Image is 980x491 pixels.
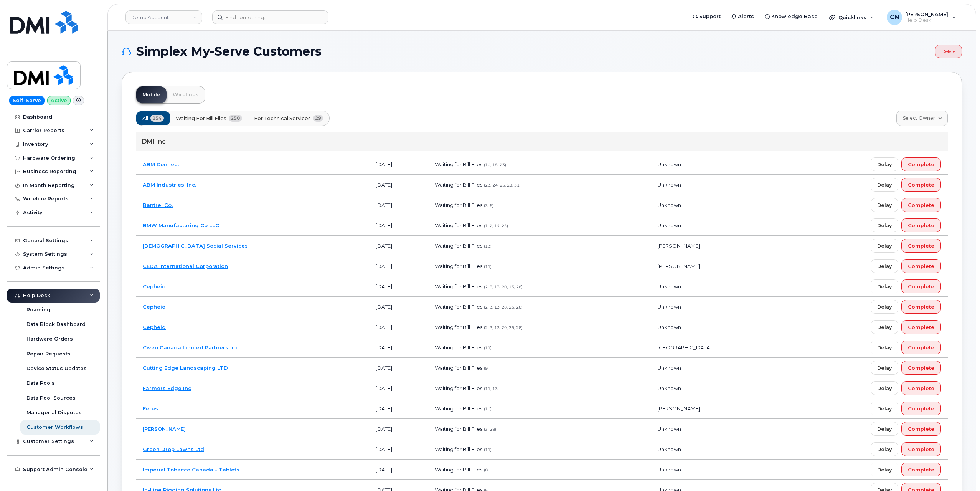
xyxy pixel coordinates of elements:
[901,300,941,314] button: Complete
[871,198,898,212] button: Delay
[435,365,482,371] span: Waiting for Bill Files
[871,402,898,415] button: Delay
[908,385,934,392] span: Complete
[935,45,962,58] a: Delete
[484,325,523,330] span: (2, 3, 13, 20, 25, 28)
[908,222,934,229] span: Complete
[657,344,711,350] span: [GEOGRAPHIC_DATA]
[871,300,898,314] button: Delay
[435,161,482,167] span: Waiting for Bill Files
[143,324,166,330] a: Cepheid
[908,161,934,168] span: Complete
[143,365,228,371] a: Cutting Edge Landscaping LTD
[435,202,482,208] span: Waiting for Bill Files
[143,426,186,432] a: [PERSON_NAME]
[901,320,941,334] button: Complete
[143,263,228,269] a: CEDA International Corporation
[484,346,492,350] span: (11)
[369,215,428,236] td: [DATE]
[254,115,311,122] span: For Technical Services
[657,161,681,167] span: Unknown
[435,304,482,310] span: Waiting for Bill Files
[877,385,892,392] span: Delay
[901,279,941,293] button: Complete
[877,161,892,168] span: Delay
[877,344,892,351] span: Delay
[484,305,523,310] span: (2, 3, 13, 20, 25, 28)
[369,419,428,439] td: [DATE]
[908,364,934,372] span: Complete
[877,446,892,453] span: Delay
[901,218,941,232] button: Complete
[369,317,428,337] td: [DATE]
[143,182,196,188] a: ABM Industries, Inc.
[435,466,482,473] span: Waiting for Bill Files
[484,284,523,289] span: (2, 3, 13, 20, 25, 28)
[896,111,948,126] a: Select Owner
[435,283,482,289] span: Waiting for Bill Files
[877,181,892,188] span: Delay
[871,279,898,293] button: Delay
[908,405,934,412] span: Complete
[369,398,428,419] td: [DATE]
[369,195,428,215] td: [DATE]
[484,386,499,391] span: (11, 13)
[369,276,428,297] td: [DATE]
[369,378,428,398] td: [DATE]
[877,364,892,372] span: Delay
[657,324,681,330] span: Unknown
[877,405,892,412] span: Delay
[167,86,205,103] a: Wirelines
[901,463,941,476] button: Complete
[901,442,941,456] button: Complete
[903,115,935,122] span: Select Owner
[657,182,681,188] span: Unknown
[901,402,941,415] button: Complete
[871,157,898,171] button: Delay
[369,439,428,460] td: [DATE]
[435,426,482,432] span: Waiting for Bill Files
[484,244,492,249] span: (13)
[143,202,173,208] a: Bantrel Co.
[435,344,482,350] span: Waiting for Bill Files
[901,198,941,212] button: Complete
[136,86,167,103] a: Mobile
[369,460,428,480] td: [DATE]
[229,115,242,122] span: 250
[435,405,482,412] span: Waiting for Bill Files
[484,427,496,432] span: (3, 28)
[871,239,898,253] button: Delay
[484,468,489,473] span: (8)
[136,132,948,151] div: DMI Inc
[143,161,179,167] a: ABM Connect
[657,304,681,310] span: Unknown
[136,46,322,57] span: Simplex My-Serve Customers
[908,425,934,433] span: Complete
[877,263,892,270] span: Delay
[435,243,482,249] span: Waiting for Bill Files
[484,366,489,371] span: (9)
[908,344,934,351] span: Complete
[657,243,700,249] span: [PERSON_NAME]
[369,256,428,276] td: [DATE]
[901,259,941,273] button: Complete
[435,324,482,330] span: Waiting for Bill Files
[871,320,898,334] button: Delay
[484,203,493,208] span: (3, 6)
[901,341,941,354] button: Complete
[871,218,898,232] button: Delay
[871,463,898,476] button: Delay
[484,407,492,412] span: (10)
[143,283,166,289] a: Cepheid
[657,405,700,412] span: [PERSON_NAME]
[143,243,248,249] a: [DEMOGRAPHIC_DATA] Social Services
[901,239,941,253] button: Complete
[143,222,219,228] a: BMW Manufacturing Co LLC
[657,263,700,269] span: [PERSON_NAME]
[908,283,934,290] span: Complete
[901,422,941,436] button: Complete
[877,202,892,209] span: Delay
[908,324,934,331] span: Complete
[657,466,681,473] span: Unknown
[871,361,898,375] button: Delay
